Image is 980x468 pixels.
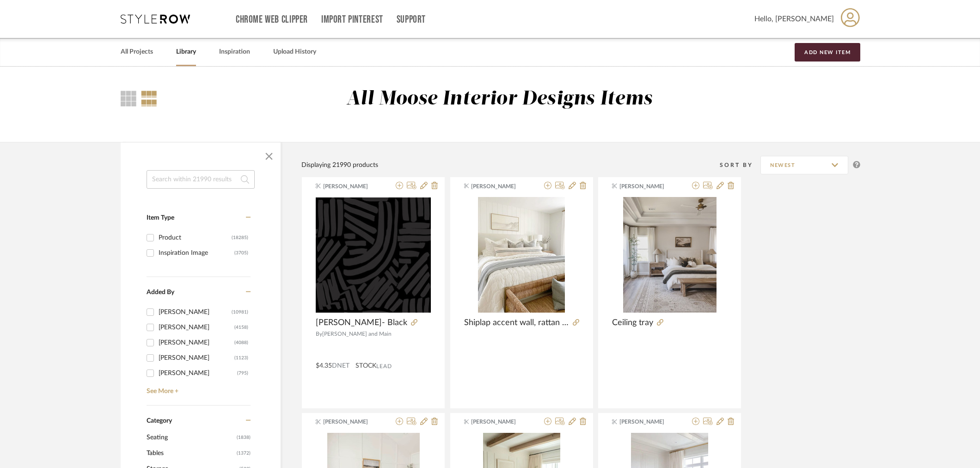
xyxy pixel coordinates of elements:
[478,197,565,313] img: Shiplap accent wall, rattan elements
[147,215,174,221] span: Item Type
[619,418,678,426] span: [PERSON_NAME]
[323,418,381,426] span: [PERSON_NAME]
[332,363,349,369] span: DNET
[355,361,376,371] span: STOCK
[376,363,392,369] span: Lead
[237,446,251,461] span: (1372)
[619,182,678,191] span: [PERSON_NAME]
[159,246,234,260] div: Inspiration Image
[301,160,378,170] div: Displaying 21990 products
[121,46,153,58] a: All Projects
[234,335,248,350] div: (4088)
[316,318,407,328] span: [PERSON_NAME]- Black
[237,430,251,445] span: (1838)
[471,418,529,426] span: [PERSON_NAME]
[147,430,234,445] span: Seating
[159,305,232,320] div: [PERSON_NAME]
[323,182,381,191] span: [PERSON_NAME]
[232,305,248,320] div: (10981)
[316,197,431,313] img: Yuki Abastract- Black
[159,230,232,245] div: Product
[219,46,250,58] a: Inspiration
[147,445,234,461] span: Tables
[612,318,653,328] span: Ceiling tray
[623,197,717,313] img: Ceiling tray
[159,320,234,335] div: [PERSON_NAME]
[260,147,278,166] button: Close
[159,366,237,381] div: [PERSON_NAME]
[159,351,234,365] div: [PERSON_NAME]
[397,16,426,24] a: Support
[273,46,316,58] a: Upload History
[176,46,196,58] a: Library
[321,16,383,24] a: Import Pinterest
[237,366,248,381] div: (795)
[471,182,529,191] span: [PERSON_NAME]
[147,289,174,296] span: Added By
[720,160,760,170] div: Sort By
[234,246,248,260] div: (3705)
[464,318,569,328] span: Shiplap accent wall, rattan elements
[322,331,392,337] span: [PERSON_NAME] and Main
[236,16,308,24] a: Chrome Web Clipper
[316,363,332,369] span: $4.35
[144,381,251,395] a: See More +
[234,351,248,365] div: (1123)
[316,331,322,337] span: By
[232,230,248,245] div: (18285)
[159,335,234,350] div: [PERSON_NAME]
[754,13,834,25] span: Hello, [PERSON_NAME]
[795,43,860,62] button: Add New Item
[147,170,255,189] input: Search within 21990 results
[346,87,652,111] div: All Moose Interior Designs Items
[234,320,248,335] div: (4158)
[147,417,172,425] span: Category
